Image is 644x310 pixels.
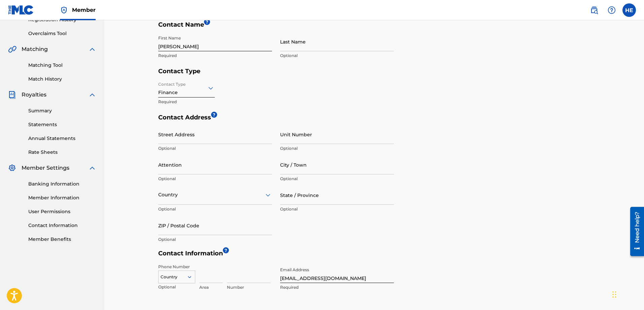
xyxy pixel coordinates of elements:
[223,247,229,253] span: ?
[28,236,96,243] a: Member Benefits
[28,180,96,188] a: Banking Information
[158,114,394,125] h5: Contact Address
[28,222,96,229] a: Contact Information
[280,53,394,59] p: Optional
[28,107,96,114] a: Summary
[28,208,96,215] a: User Permissions
[28,30,96,37] a: Overclaims Tool
[158,21,594,32] h5: Contact Name
[211,112,217,118] span: ?
[8,91,16,99] img: Royalties
[28,62,96,69] a: Matching Tool
[587,3,601,17] a: Public Search
[8,45,16,53] img: Matching
[280,284,394,290] p: Required
[158,80,215,96] div: Finance
[280,145,394,151] p: Optional
[8,5,34,15] img: MLC Logo
[625,204,644,259] iframe: Resource Center
[622,3,636,17] div: User Menu
[22,45,48,53] span: Matching
[158,67,594,79] h5: Contact Type
[88,91,96,99] img: expand
[158,176,272,182] p: Optional
[28,76,96,83] a: Match History
[22,91,46,99] span: Royalties
[158,145,272,151] p: Optional
[612,284,616,305] div: Drag
[610,278,644,310] iframe: Chat Widget
[227,284,271,290] p: Number
[88,45,96,53] img: expand
[608,6,616,14] img: help
[590,6,598,14] img: search
[158,284,195,290] p: Optional
[28,121,96,128] a: Statements
[28,149,96,156] a: Rate Sheets
[199,284,223,290] p: Area
[158,236,272,243] p: Optional
[22,164,69,172] span: Member Settings
[72,6,96,14] span: Member
[8,164,16,172] img: Member Settings
[88,164,96,172] img: expand
[605,3,618,17] div: Help
[280,176,394,182] p: Optional
[158,99,215,105] p: Required
[158,77,185,87] label: Contact Type
[28,194,96,201] a: Member Information
[158,250,594,261] h5: Contact Information
[158,53,272,59] p: Required
[280,206,394,212] p: Optional
[28,135,96,142] a: Annual Statements
[158,206,272,212] p: Optional
[60,6,68,14] img: Top Rightsholder
[204,19,210,25] span: ?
